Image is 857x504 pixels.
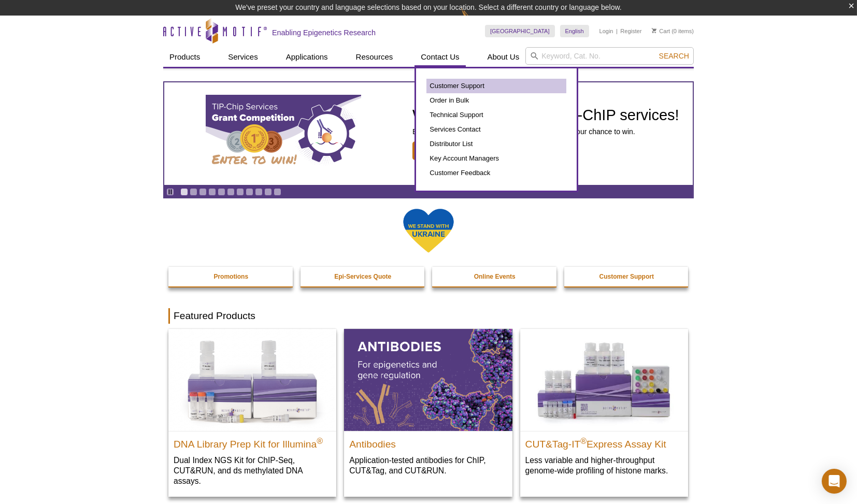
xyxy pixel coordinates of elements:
p: Dual Index NGS Kit for ChIP-Seq, CUT&RUN, and ds methylated DNA assays. [174,455,331,486]
a: TIP-ChIP Services Grant Competition Win up to $45,000 in TIP-ChIP services! Enter our TIP-ChIP se... [164,82,693,185]
input: Keyword, Cat. No. [525,47,694,65]
a: Key Account Managers [426,151,566,166]
a: Resources [350,47,399,67]
strong: Promotions [213,273,248,280]
a: Order in Bulk [426,93,566,108]
a: Online Events [432,267,558,286]
a: CUT&Tag-IT® Express Assay Kit CUT&Tag-IT®Express Assay Kit Less variable and higher-throughput ge... [520,329,688,486]
a: Go to slide 2 [190,188,197,196]
a: Login [599,27,613,35]
a: Applications [280,47,334,67]
a: [GEOGRAPHIC_DATA] [485,25,555,37]
h2: CUT&Tag-IT Express Assay Kit [525,434,683,450]
a: Toggle autoplay [166,188,174,196]
a: Promotions [168,267,294,286]
article: TIP-ChIP Services Grant Competition [164,82,693,185]
a: Technical Support [426,108,566,122]
h2: Antibodies [349,434,507,450]
a: Go to slide 8 [246,188,253,196]
sup: ® [580,436,587,445]
p: Application-tested antibodies for ChIP, CUT&Tag, and CUT&RUN. [349,455,507,476]
a: Register [620,27,641,35]
a: DNA Library Prep Kit for Illumina DNA Library Prep Kit for Illumina® Dual Index NGS Kit for ChIP-... [168,329,336,496]
p: Enter our TIP-ChIP services grant competition for your chance to win. [412,127,679,136]
img: CUT&Tag-IT® Express Assay Kit [520,329,688,430]
a: Customer Support [564,267,690,286]
a: Customer Feedback [426,166,566,180]
strong: Online Events [474,273,516,280]
sup: ® [317,436,323,445]
a: Go to slide 9 [255,188,263,196]
a: Go to slide 11 [274,188,281,196]
a: Distributor List [426,137,566,151]
a: Go to slide 1 [180,188,188,196]
a: Products [163,47,206,67]
h2: DNA Library Prep Kit for Illumina [174,434,331,450]
h2: Win up to $45,000 in TIP-ChIP services! [412,107,679,123]
img: Change Here [461,8,489,32]
img: Your Cart [652,28,656,33]
span: Search [659,52,689,60]
span: Learn More [412,141,473,160]
a: About Us [481,47,526,67]
a: Epi-Services Quote [301,267,426,286]
p: Less variable and higher-throughput genome-wide profiling of histone marks​. [525,455,683,476]
a: Go to slide 6 [227,188,235,196]
img: All Antibodies [344,329,512,430]
strong: Epi-Services Quote [334,273,391,280]
a: English [560,25,589,37]
img: TIP-ChIP Services Grant Competition [206,95,361,172]
img: We Stand With Ukraine [403,208,454,254]
li: (0 items) [652,25,694,37]
a: Go to slide 7 [236,188,244,196]
img: DNA Library Prep Kit for Illumina [168,329,336,430]
a: Services Contact [426,122,566,137]
a: Go to slide 5 [218,188,225,196]
a: Cart [652,27,670,35]
h2: Featured Products [168,308,689,324]
strong: Customer Support [599,273,654,280]
a: Go to slide 3 [199,188,207,196]
a: All Antibodies Antibodies Application-tested antibodies for ChIP, CUT&Tag, and CUT&RUN. [344,329,512,486]
h2: Enabling Epigenetics Research [272,28,376,37]
a: Customer Support [426,79,566,93]
a: Go to slide 10 [264,188,272,196]
div: Open Intercom Messenger [822,469,847,494]
button: Search [656,51,692,61]
a: Contact Us [415,47,465,67]
a: Go to slide 4 [208,188,216,196]
li: | [616,25,618,37]
a: Services [222,47,264,67]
